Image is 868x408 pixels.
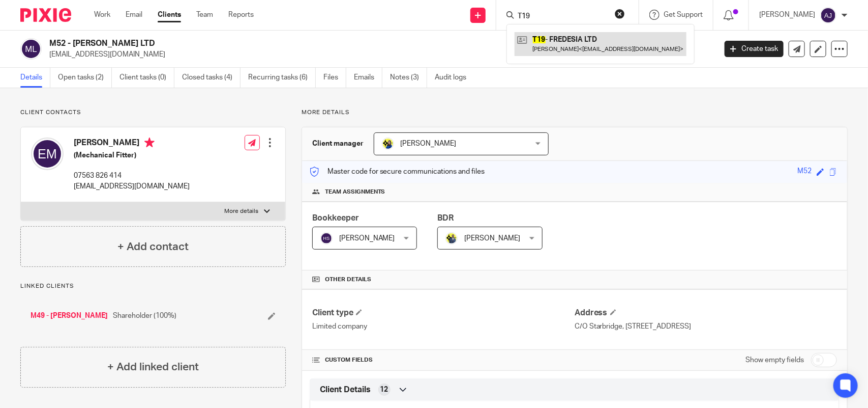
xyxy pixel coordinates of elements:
[312,214,359,222] span: Bookkeeper
[320,385,371,395] span: Client Details
[310,167,485,177] p: Master code for secure communications and files
[74,171,190,181] p: 07563 826 414
[228,10,254,20] a: Reports
[20,38,42,60] img: svg%3E
[615,9,625,19] button: Clear
[820,7,836,23] img: svg%3E
[664,11,703,18] span: Get Support
[354,68,382,88] a: Emails
[196,10,213,20] a: Team
[380,385,388,395] span: 12
[339,235,395,242] span: [PERSON_NAME]
[435,68,474,88] a: Audit logs
[725,41,784,57] a: Create task
[325,188,385,196] span: Team assignments
[320,232,333,244] img: svg%3E
[113,311,176,321] span: Shareholder (100%)
[31,138,64,170] img: svg%3E
[119,68,174,88] a: Client tasks (0)
[437,214,454,222] span: BDR
[382,138,394,150] img: Bobo-Starbridge%201.jpg
[312,308,575,318] h4: Client type
[49,49,709,60] p: [EMAIL_ADDRESS][DOMAIN_NAME]
[445,232,458,244] img: Dennis-Starbridge.jpg
[74,138,190,150] h4: [PERSON_NAME]
[225,207,259,215] p: More details
[182,68,241,88] a: Closed tasks (4)
[20,68,50,88] a: Details
[464,235,520,242] span: [PERSON_NAME]
[759,10,815,20] p: [PERSON_NAME]
[745,355,804,365] label: Show empty fields
[20,282,286,290] p: Linked clients
[74,150,190,160] h5: (Mechanical Fitter)
[20,108,286,117] p: Client contacts
[312,321,575,332] p: Limited company
[575,321,837,332] p: C/O Starbridge, [STREET_ADDRESS]
[401,140,457,147] span: [PERSON_NAME]
[74,181,190,192] p: [EMAIL_ADDRESS][DOMAIN_NAME]
[126,10,142,20] a: Email
[158,10,181,20] a: Clients
[49,38,577,49] h2: M52 - [PERSON_NAME] LTD
[31,311,108,321] a: M49 - [PERSON_NAME]
[390,68,427,88] a: Notes (3)
[312,139,364,149] h3: Client manager
[248,68,316,88] a: Recurring tasks (6)
[575,308,837,318] h4: Address
[517,12,608,21] input: Search
[58,68,112,88] a: Open tasks (2)
[117,239,189,255] h4: + Add contact
[312,356,575,364] h4: CUSTOM FIELDS
[323,68,346,88] a: Files
[20,8,71,22] img: Pixie
[302,108,848,117] p: More details
[325,276,371,284] span: Other details
[797,166,812,178] div: M52
[107,359,199,375] h4: + Add linked client
[94,10,110,20] a: Work
[144,138,155,148] i: Primary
